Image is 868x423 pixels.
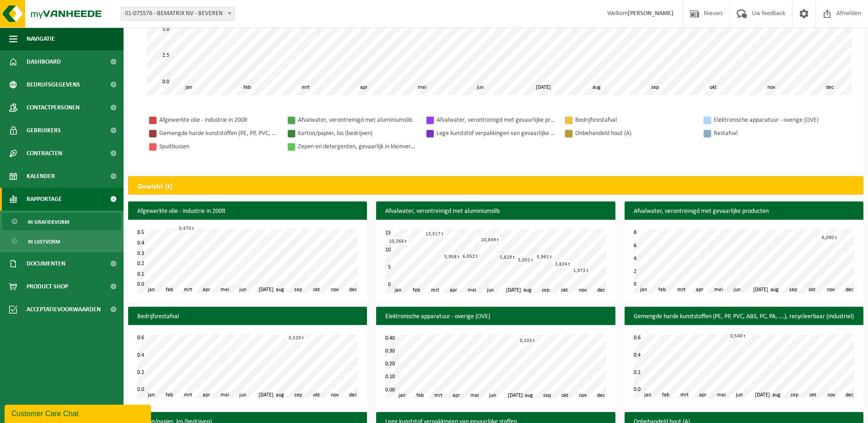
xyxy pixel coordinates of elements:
[128,307,367,327] h3: Bedrijfsrestafval
[298,141,417,152] div: Zepen en detergenten, gevaarlijk in kleinverpakking
[714,114,833,126] div: Elektronische apparatuur - overige (OVE)
[159,128,278,139] div: Gemengde harde kunststoffen (PE, PP, PVC, ABS, PC, PA, ...), recycleerbaar (industriel)
[516,257,535,264] div: 5,001 t
[534,254,554,260] div: 5,961 t
[129,177,182,197] h2: Gewicht (t)
[625,201,863,222] h3: Afvalwater, verontreinigd met gevaarlijke producten
[819,234,839,241] div: 6,090 t
[121,7,235,21] span: 01-075576 - BEMATRIX NV - BEVEREN
[128,201,367,222] h3: Afgewerkte olie - industrie in 200lt
[2,233,121,250] a: In lijstvorm
[518,337,537,344] div: 0,325 t
[2,213,121,230] a: In grafiekvorm
[575,128,694,139] div: Onbehandeld hout (A)
[5,403,153,423] iframe: chat widget
[28,233,60,250] span: In lijstvorm
[177,225,196,232] div: 0,470 t
[298,128,417,139] div: Karton/papier, los (bedrijven)
[27,96,80,119] span: Contactpersonen
[497,254,517,261] div: 5,829 t
[553,261,572,268] div: 3,824 t
[159,141,278,152] div: Spuitbussen
[628,10,674,17] strong: [PERSON_NAME]
[376,201,615,222] h3: Afvalwater, verontreinigd met aluminiumslib
[28,213,69,231] span: In grafiekvorm
[27,188,62,211] span: Rapportage
[27,252,65,275] span: Documenten
[27,119,61,142] span: Gebruikers
[442,254,462,260] div: 5,958 t
[575,114,694,126] div: Bedrijfsrestafval
[714,128,833,139] div: Restafval
[298,114,417,126] div: Afvalwater, verontreinigd met aluminiumslib
[423,231,446,238] div: 12,517 t
[159,114,278,126] div: Afgewerkte olie - industrie in 200lt
[437,128,555,139] div: Lege kunststof verpakkingen van gevaarlijke stoffen
[387,238,409,245] div: 10,366 t
[121,7,234,20] span: 01-075576 - BEMATRIX NV - BEVEREN
[27,73,80,96] span: Bedrijfsgegevens
[27,50,61,73] span: Dashboard
[286,335,306,342] div: 0,520 t
[437,114,555,126] div: Afvalwater, verontreinigd met gevaarlijke producten
[376,307,615,327] h3: Elektronische apparatuur - overige (OVE)
[571,267,591,274] div: 1,972 t
[460,253,480,260] div: 6,052 t
[625,307,863,327] h3: Gemengde harde kunststoffen (PE, PP, PVC, ABS, PC, PA, ...), recycleerbaar (industriel)
[27,165,55,188] span: Kalender
[27,298,101,321] span: Acceptatievoorwaarden
[27,27,55,50] span: Navigatie
[27,275,68,298] span: Product Shop
[728,333,748,340] div: 0,540 t
[27,142,62,165] span: Contracten
[479,237,501,244] div: 10,849 t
